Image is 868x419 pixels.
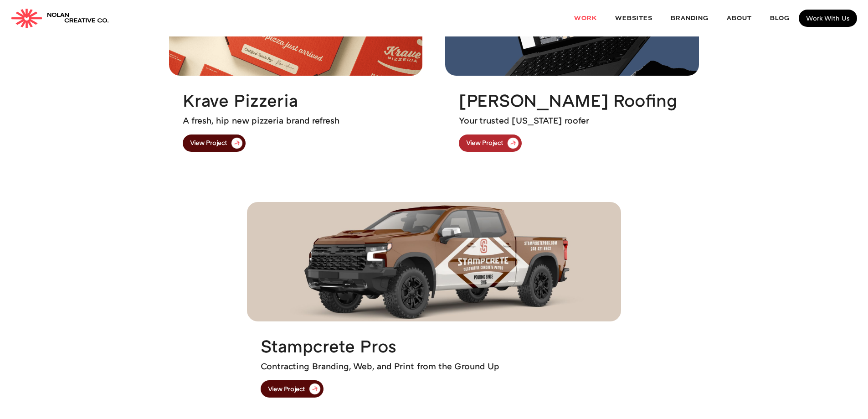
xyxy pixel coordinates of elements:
p: Your trusted [US_STATE] roofer [459,114,589,127]
a: Blog [761,6,799,31]
a: websites [606,6,662,31]
a: home [11,9,109,28]
a: View Project [459,134,522,152]
img: Nolan Creative Co. [11,9,42,28]
h2: Stampcrete Pros [261,335,396,356]
h2: Krave Pizzeria [183,89,298,110]
a: View Project [183,134,246,152]
a: View Project [261,380,324,398]
h2: [PERSON_NAME] Roofing [459,89,677,110]
div: View Project [268,386,305,392]
div: View Project [466,140,503,146]
p: A fresh, hip new pizzeria brand refresh [183,114,339,127]
a: Work With Us [799,10,857,27]
a: Branding [662,6,718,31]
a: About [718,6,761,31]
div: Work With Us [806,15,850,21]
p: Contracting Branding, Web, and Print from the Ground Up [261,360,499,373]
a: Work [565,6,606,31]
div: View Project [190,140,227,146]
